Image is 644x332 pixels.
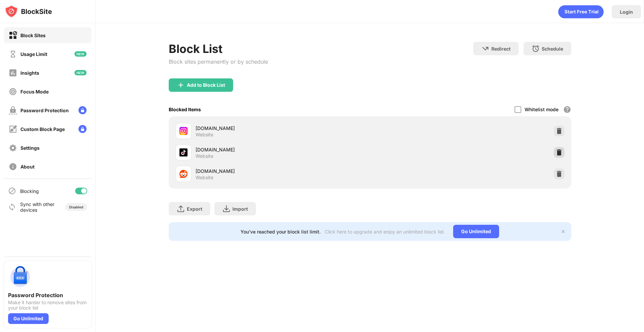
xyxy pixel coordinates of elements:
div: Import [232,206,248,212]
div: [DOMAIN_NAME] [196,146,370,153]
img: sync-icon.svg [8,203,16,211]
img: lock-menu.svg [78,125,87,133]
div: Block sites permanently or by schedule [169,58,268,65]
img: focus-off.svg [9,87,17,96]
div: [DOMAIN_NAME] [196,168,370,175]
div: Schedule [542,46,563,52]
div: [DOMAIN_NAME] [196,125,370,132]
img: time-usage-off.svg [9,50,17,58]
div: Go Unlimited [453,225,499,238]
img: new-icon.svg [74,51,87,57]
div: Password Protection [8,292,87,298]
img: favicons [179,127,187,135]
div: Click here to upgrade and enjoy an unlimited block list. [325,229,445,235]
img: customize-block-page-off.svg [9,125,17,133]
img: insights-off.svg [9,69,17,77]
div: Password Protection [20,108,69,113]
div: Usage Limit [20,51,47,57]
div: Website [196,153,213,159]
img: push-password-protection.svg [8,265,32,289]
img: settings-off.svg [9,144,17,152]
img: password-protection-off.svg [9,106,17,115]
div: Block List [169,42,268,56]
div: Redirect [491,46,511,52]
div: Insights [20,70,39,76]
div: Block Sites [20,32,46,38]
div: Website [196,175,213,181]
div: Export [187,206,202,212]
img: logo-blocksite.svg [5,5,52,18]
div: Whitelist mode [525,107,558,112]
img: about-off.svg [9,162,17,171]
img: blocking-icon.svg [8,187,16,195]
div: Settings [20,145,40,151]
div: Blocking [20,188,39,194]
img: new-icon.svg [74,70,87,75]
div: Go Unlimited [8,313,49,324]
div: Add to Block List [187,82,225,88]
img: block-on.svg [9,31,17,40]
div: Login [620,9,633,15]
img: x-button.svg [560,229,566,234]
div: About [20,164,35,170]
img: favicons [179,170,187,178]
div: Blocked Items [169,107,201,112]
div: animation [558,5,604,18]
div: Focus Mode [20,89,49,94]
div: Website [196,132,213,138]
img: lock-menu.svg [78,106,87,114]
div: Make it harder to remove sites from your block list [8,300,87,311]
img: favicons [179,148,187,156]
div: Disabled [69,205,83,209]
div: Custom Block Page [20,126,65,132]
div: You’ve reached your block list limit. [240,229,321,235]
div: Sync with other devices [20,201,55,213]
